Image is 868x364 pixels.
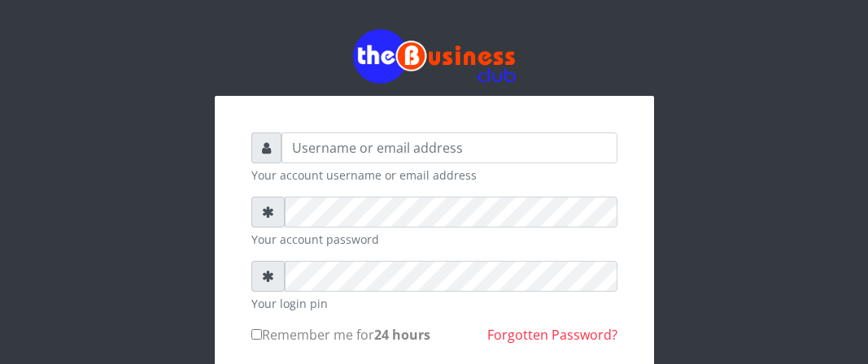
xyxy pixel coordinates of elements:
[251,325,430,344] label: Remember me for
[281,132,617,163] input: Username or email address
[251,167,617,184] small: Your account username or email address
[251,329,262,340] input: Remember me for24 hours
[251,231,617,248] small: Your account password
[374,326,430,344] b: 24 hours
[487,326,617,344] a: Forgotten Password?
[251,295,617,312] small: Your login pin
